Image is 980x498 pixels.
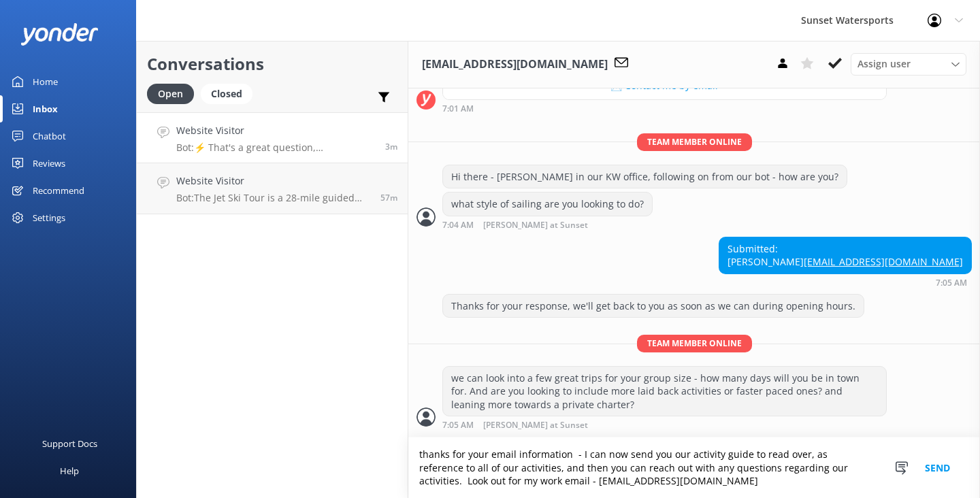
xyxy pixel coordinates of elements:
div: Aug 24 2025 07:04pm (UTC -05:00) America/Cancun [442,220,653,230]
a: Closed [201,86,259,101]
strong: 7:05 AM [442,421,474,430]
div: Recommend [33,177,84,204]
div: Hi there - [PERSON_NAME] in our KW office, following on from our bot - how are you? [443,165,847,188]
a: Website VisitorBot:⚡ That's a great question, unfortunately I do not know the answer. I'm going t... [137,112,408,163]
h4: Website Visitor [176,173,370,188]
div: Aug 24 2025 07:05pm (UTC -05:00) America/Cancun [442,420,887,430]
strong: 7:04 AM [442,221,474,230]
div: Submitted: [PERSON_NAME] [719,237,971,273]
span: Aug 24 2025 06:08pm (UTC -05:00) America/Cancun [380,192,397,203]
div: Aug 24 2025 07:05pm (UTC -05:00) America/Cancun [719,278,972,287]
h3: [EMAIL_ADDRESS][DOMAIN_NAME] [422,56,608,73]
h2: Conversations [147,51,397,77]
p: Bot: ⚡ That's a great question, unfortunately I do not know the answer. I'm going to reach out to... [176,142,375,154]
button: Send [912,437,963,498]
div: Thanks for your response, we'll get back to you as soon as we can during opening hours. [443,295,864,318]
span: Aug 24 2025 07:01pm (UTC -05:00) America/Cancun [385,141,397,152]
div: Closed [201,84,252,104]
div: what style of sailing are you looking to do? [443,193,652,216]
span: [PERSON_NAME] at Sunset [483,421,588,430]
div: Reviews [33,150,65,177]
div: Home [33,68,58,95]
div: Support Docs [42,430,97,457]
span: Team member online [637,335,752,352]
span: Assign user [857,56,911,71]
div: Assign User [851,53,966,75]
div: Aug 24 2025 07:01pm (UTC -05:00) America/Cancun [442,103,887,113]
img: yonder-white-logo.png [20,23,99,46]
span: [PERSON_NAME] at Sunset [483,221,588,230]
div: Chatbot [33,122,66,150]
div: Settings [33,204,65,231]
p: Bot: The Jet Ski Tour is a 28-mile guided adventure around [GEOGRAPHIC_DATA], lasting 90 minutes.... [176,192,370,204]
span: Team member online [637,133,752,150]
a: Website VisitorBot:The Jet Ski Tour is a 28-mile guided adventure around [GEOGRAPHIC_DATA], lasti... [137,163,408,214]
div: Help [60,457,79,484]
a: Open [147,86,201,101]
div: Inbox [33,95,58,122]
strong: 7:05 AM [936,279,967,287]
textarea: thanks for your email information - I can now send you our activity guide to read over, as refere... [408,437,980,498]
strong: 7:01 AM [442,105,474,113]
h4: Website Visitor [176,123,375,138]
div: Open [147,84,194,104]
a: [EMAIL_ADDRESS][DOMAIN_NAME] [804,255,963,268]
div: we can look into a few great trips for your group size - how many days will you be in town for. A... [443,367,886,416]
